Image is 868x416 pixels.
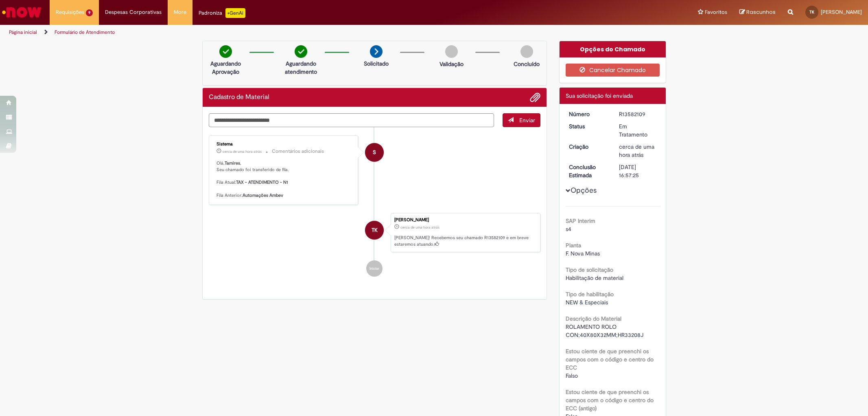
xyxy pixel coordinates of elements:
img: arrow-next.png [370,45,383,58]
a: Rascunhos [739,9,776,16]
img: ServiceNow [1,4,43,20]
b: Descrição do Material [566,315,621,322]
img: img-circle-grey.png [520,45,533,58]
div: System [365,143,384,162]
a: Página inicial [9,29,37,35]
span: ROLAMENTO ROLO CON;40X80X32MM;HR33208J [566,323,643,339]
span: cerca de uma hora atrás [400,225,439,230]
span: [PERSON_NAME] [821,9,862,15]
span: cerca de uma hora atrás [619,143,654,158]
dt: Status [563,122,613,130]
p: Olá, , Seu chamado foi transferido de fila. Fila Atual: Fila Anterior: [216,160,352,198]
div: Sistema [216,142,352,147]
p: +GenAi [225,8,245,18]
span: NEW & Especiais [566,299,608,306]
textarea: Digite sua mensagem aqui... [209,113,494,127]
img: img-circle-grey.png [445,45,458,58]
span: Sua solicitação foi enviada [566,92,633,99]
span: TK [372,220,378,240]
p: Aguardando Aprovação [206,59,245,76]
span: 9 [86,9,93,16]
p: Concluído [514,60,540,68]
span: More [174,8,186,16]
a: Formulário de Atendimento [55,29,115,35]
dt: Conclusão Estimada [563,163,613,179]
time: 30/09/2025 14:57:17 [400,225,439,230]
img: check-circle-green.png [295,45,307,58]
dt: Criação [563,143,613,151]
span: TK [809,9,814,15]
p: Validação [439,60,464,68]
b: TAX - ATENDIMENTO - N1 [236,179,288,185]
b: Tipo de habilitação [566,291,614,298]
span: Despesas Corporativas [105,8,162,16]
b: Estou ciente de que preenchi os campos com o código e centro do ECC (antigo) [566,388,654,412]
b: SAP Interim [566,217,595,225]
span: Rascunhos [746,8,776,16]
h2: Cadastro de Material Histórico de tíquete [209,94,269,101]
li: Tamires Karolaine [209,213,541,252]
button: Cancelar Chamado [566,64,660,77]
p: [PERSON_NAME]! Recebemos seu chamado R13582109 e em breve estaremos atuando. [394,235,536,247]
p: Aguardando atendimento [281,59,321,76]
div: Em Tratamento [619,122,657,139]
time: 30/09/2025 14:57:17 [619,143,654,158]
b: Estou ciente de que preenchi os campos com o código e centro do ECC [566,348,654,371]
p: Solicitado [364,59,389,68]
b: Tipo de solicitação [566,266,613,273]
div: [DATE] 16:57:25 [619,163,657,179]
b: Tamires [225,160,240,166]
span: s4 [566,225,571,233]
span: Falso [566,372,578,379]
div: [PERSON_NAME] [394,218,536,222]
div: Padroniza [199,8,245,18]
span: Requisições [56,8,84,16]
small: Comentários adicionais [272,148,324,155]
button: Adicionar anexos [530,92,540,103]
span: cerca de uma hora atrás [223,149,262,154]
span: Habilitação de material [566,274,623,282]
div: Opções do Chamado [560,41,666,57]
b: Planta [566,242,581,249]
span: Favoritos [705,8,727,16]
span: S [373,143,376,162]
div: R13582109 [619,110,657,118]
b: Automações Ambev [243,192,283,198]
ul: Histórico de tíquete [209,127,541,285]
dt: Número [563,110,613,118]
span: Enviar [519,117,535,124]
ul: Trilhas de página [6,25,573,40]
span: F. Nova Minas [566,250,600,257]
img: check-circle-green.png [219,45,232,58]
button: Enviar [503,113,540,127]
div: Tamires Karolaine [365,221,384,240]
div: 30/09/2025 14:57:17 [619,143,657,159]
time: 30/09/2025 14:57:29 [223,149,262,154]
